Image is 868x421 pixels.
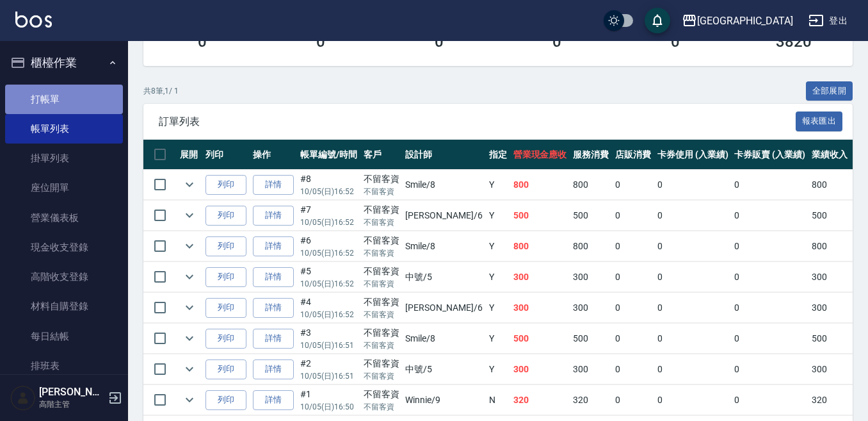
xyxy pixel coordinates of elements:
td: 0 [612,293,654,323]
td: Smile /8 [402,324,485,354]
td: 0 [612,324,654,354]
td: 800 [808,231,851,261]
td: #8 [297,170,360,200]
td: 0 [612,231,654,261]
td: 0 [654,201,732,231]
a: 帳單列表 [5,114,123,144]
div: 不留客資 [364,357,399,370]
th: 設計師 [402,140,485,170]
th: 指定 [486,140,510,170]
td: Y [486,293,510,323]
td: Y [486,231,510,261]
td: #4 [297,293,360,323]
td: 320 [808,385,851,415]
td: #5 [297,262,360,292]
td: #1 [297,385,360,415]
td: #6 [297,231,360,261]
div: [GEOGRAPHIC_DATA] [697,13,793,29]
div: 不留客資 [364,326,399,340]
p: 共 8 筆, 1 / 1 [143,85,179,97]
button: 列印 [205,298,246,318]
td: 800 [808,170,851,200]
td: 500 [570,201,612,231]
a: 詳情 [253,175,294,195]
th: 店販消費 [612,140,654,170]
a: 詳情 [253,359,294,379]
a: 詳情 [253,236,294,256]
td: 500 [808,324,851,354]
p: 不留客資 [364,247,399,259]
td: Y [486,354,510,384]
button: 列印 [205,267,246,287]
span: 訂單列表 [159,115,796,128]
button: 列印 [205,329,246,349]
button: 報表匯出 [796,111,843,131]
td: 320 [570,385,612,415]
td: 800 [570,170,612,200]
p: 10/05 (日) 16:52 [300,278,357,290]
h3: 3820 [776,33,812,51]
td: 300 [570,262,612,292]
td: 0 [731,231,808,261]
th: 展開 [177,140,202,170]
td: 0 [654,262,732,292]
td: 0 [612,354,654,384]
div: 不留客資 [364,172,399,186]
td: 0 [731,293,808,323]
td: 300 [510,262,570,292]
div: 不留客資 [364,265,399,278]
td: 0 [654,354,732,384]
p: 10/05 (日) 16:51 [300,370,357,382]
button: expand row [180,236,199,256]
td: N [486,385,510,415]
p: 10/05 (日) 16:51 [300,340,357,351]
td: 0 [612,385,654,415]
td: 500 [510,201,570,231]
td: 0 [731,262,808,292]
a: 高階收支登錄 [5,262,123,292]
button: 登出 [803,9,853,33]
button: 全部展開 [806,81,853,101]
div: 不留客資 [364,388,399,401]
p: 10/05 (日) 16:52 [300,309,357,320]
td: 0 [654,324,732,354]
a: 材料自購登錄 [5,292,123,321]
a: 排班表 [5,351,123,381]
div: 不留客資 [364,234,399,247]
a: 詳情 [253,390,294,410]
td: 300 [510,354,570,384]
h3: 0 [671,33,680,51]
h3: 0 [435,33,444,51]
td: 300 [808,354,851,384]
p: 高階主管 [39,399,104,410]
td: 800 [570,231,612,261]
td: 300 [808,293,851,323]
p: 10/05 (日) 16:52 [300,217,357,228]
a: 座位開單 [5,173,123,202]
td: 0 [654,385,732,415]
td: 800 [510,170,570,200]
a: 現金收支登錄 [5,233,123,262]
a: 詳情 [253,298,294,318]
td: #2 [297,354,360,384]
td: 中號 /5 [402,354,485,384]
td: #3 [297,324,360,354]
td: Winnie /9 [402,385,485,415]
th: 卡券販賣 (入業績) [731,140,808,170]
a: 詳情 [253,206,294,226]
p: 10/05 (日) 16:52 [300,247,357,259]
td: #7 [297,201,360,231]
a: 詳情 [253,329,294,349]
img: Logo [15,12,52,28]
td: 0 [654,293,732,323]
td: [PERSON_NAME] /6 [402,201,485,231]
p: 不留客資 [364,340,399,351]
th: 操作 [250,140,297,170]
td: 0 [612,262,654,292]
td: 300 [510,293,570,323]
td: 300 [570,293,612,323]
th: 營業現金應收 [510,140,570,170]
h5: [PERSON_NAME] [39,386,104,399]
th: 客戶 [360,140,403,170]
p: 不留客資 [364,186,399,197]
